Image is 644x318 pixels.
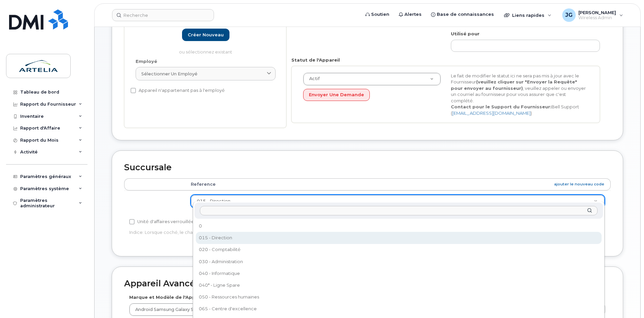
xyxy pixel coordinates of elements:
div: 0 [196,221,601,231]
div: 065 - Centre d'excellence [196,304,601,314]
div: 030 - Administration [196,256,601,267]
div: 050 - Ressources humaines [196,292,601,302]
div: 040* - Ligne Spare [196,280,601,290]
div: 040 - Informatique [196,268,601,279]
div: 020 - Comptabilité [196,245,601,255]
div: 015 - Direction [196,233,601,243]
